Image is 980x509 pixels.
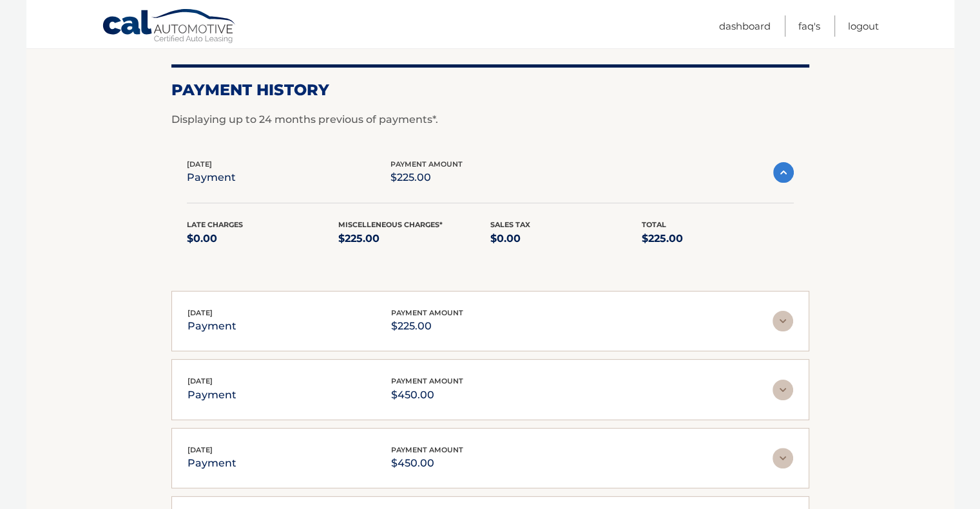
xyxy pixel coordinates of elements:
p: $450.00 [391,454,463,472]
img: accordion-active.svg [773,162,794,183]
span: [DATE] [187,308,213,317]
p: $0.00 [490,230,642,248]
a: Logout [848,15,879,37]
span: payment amount [391,308,463,317]
h2: Payment History [171,80,809,100]
p: $225.00 [391,317,463,335]
p: $225.00 [642,230,794,248]
p: Displaying up to 24 months previous of payments*. [171,112,809,127]
span: [DATE] [187,376,213,385]
span: [DATE] [187,445,213,454]
img: accordion-rest.svg [773,311,793,331]
img: accordion-rest.svg [773,380,793,400]
p: $225.00 [390,169,463,187]
span: Miscelleneous Charges* [338,220,443,229]
a: Dashboard [719,15,771,37]
span: payment amount [391,376,463,385]
p: payment [187,317,236,335]
p: $225.00 [338,230,490,248]
p: payment [187,454,236,472]
p: payment [187,386,236,404]
p: $0.00 [187,230,339,248]
span: Late Charges [187,220,243,229]
img: accordion-rest.svg [773,448,793,468]
a: Cal Automotive [102,8,237,46]
span: Total [642,220,666,229]
p: payment [187,169,236,187]
span: [DATE] [187,160,212,169]
span: payment amount [391,445,463,454]
a: FAQ's [798,15,820,37]
p: $450.00 [391,386,463,404]
span: Sales Tax [490,220,530,229]
span: payment amount [390,160,463,169]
